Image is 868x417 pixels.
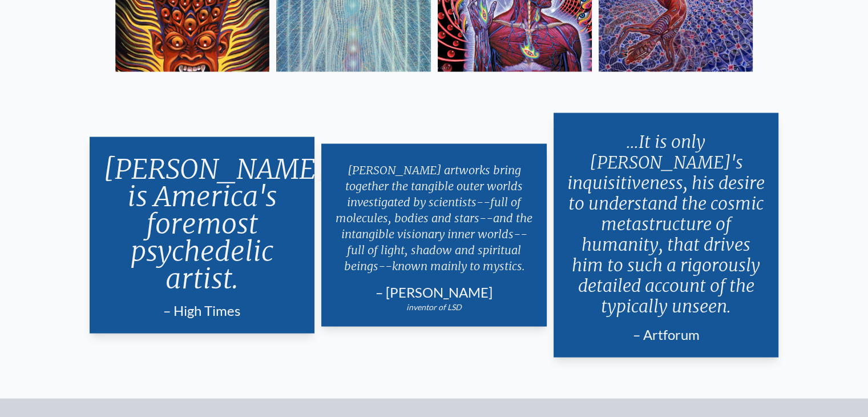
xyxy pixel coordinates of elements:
div: – [PERSON_NAME] [335,283,533,302]
p: ...It is only [PERSON_NAME]'s inquisitiveness, his desire to understand the cosmic metastructure ... [567,127,765,321]
div: – Artforum [567,326,765,344]
div: – High Times [103,302,301,320]
p: [PERSON_NAME] artworks bring together the tangible outer worlds investigated by scientists--full ... [335,158,533,279]
p: [PERSON_NAME] is America's foremost psychedelic artist. [103,151,301,297]
em: inventor of LSD [406,302,462,312]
